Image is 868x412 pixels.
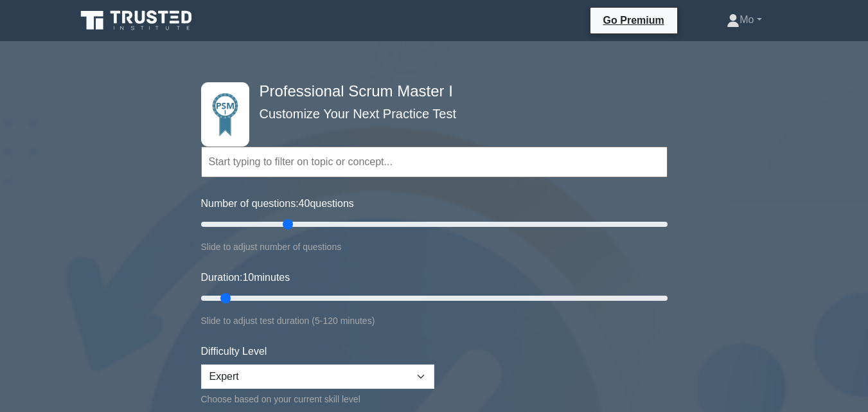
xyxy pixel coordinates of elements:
[596,12,672,28] a: Go Premium
[242,272,254,283] span: 10
[201,147,668,177] input: Start typing to filter on topic or concept...
[299,198,310,209] span: 40
[201,344,267,359] label: Difficulty Level
[254,82,605,101] h4: Professional Scrum Master I
[201,270,290,285] label: Duration: minutes
[696,7,792,33] a: Mo
[201,391,434,407] div: Choose based on your current skill level
[201,313,668,328] div: Slide to adjust test duration (5-120 minutes)
[201,239,668,255] div: Slide to adjust number of questions
[201,196,354,211] label: Number of questions: questions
